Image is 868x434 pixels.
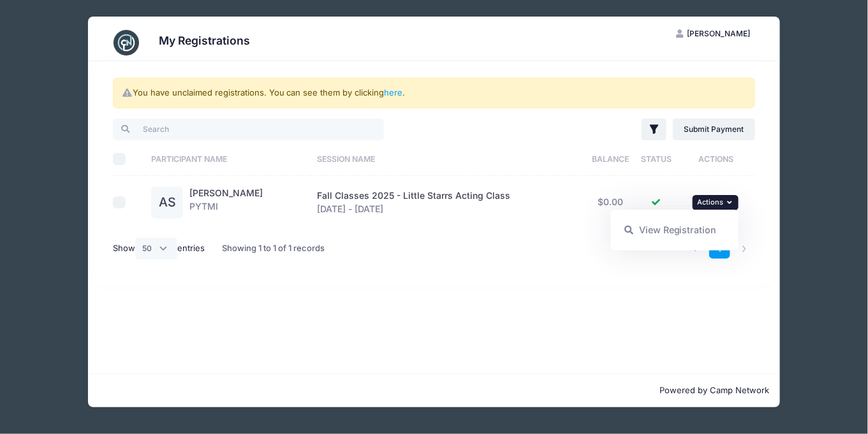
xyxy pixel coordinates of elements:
[666,23,761,45] button: [PERSON_NAME]
[317,189,579,216] div: [DATE] - [DATE]
[159,34,250,47] h3: My Registrations
[151,187,183,219] div: AS
[135,238,177,259] select: Showentries
[189,187,263,219] div: PYTMI
[677,142,754,176] th: Actions: activate to sort column ascending
[189,187,263,198] a: [PERSON_NAME]
[617,218,733,242] a: View Registration
[145,142,311,176] th: Participant Name: activate to sort column ascending
[585,142,636,176] th: Balance: activate to sort column ascending
[687,29,750,38] span: [PERSON_NAME]
[697,198,723,206] span: Actions
[317,190,510,201] span: Fall Classes 2025 - Little Starrs Acting Class
[222,234,325,263] div: Showing 1 to 1 of 1 records
[693,195,739,210] button: Actions
[113,78,754,108] div: You have unclaimed registrations. You can see them by clicking .
[113,119,384,140] input: Search
[113,238,205,259] label: Show entries
[385,87,403,98] a: here
[113,142,145,176] th: Select All
[673,119,755,140] a: Submit Payment
[114,30,139,55] img: CampNetwork
[311,142,585,176] th: Session Name: activate to sort column ascending
[151,198,183,208] a: AS
[585,176,636,229] td: $0.00
[99,384,770,397] p: Powered by Camp Network
[636,142,677,176] th: Status: activate to sort column ascending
